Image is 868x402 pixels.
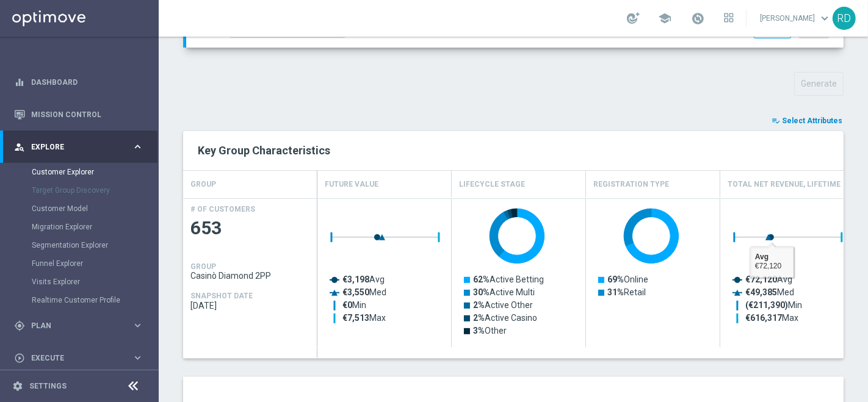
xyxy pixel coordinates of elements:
[32,291,157,309] div: Realtime Customer Profile
[31,143,132,151] span: Explore
[473,313,537,323] text: Active Casino
[473,287,490,297] tspan: 30%
[342,300,366,310] text: Min
[772,117,780,125] i: playlist_add_check
[29,382,67,390] a: Settings
[190,271,310,281] span: Casinò Diamond 2PP
[31,98,143,131] a: Mission Control
[782,117,842,125] span: Select Attributes
[473,300,533,310] text: Active Other
[473,300,485,310] tspan: 2%
[342,313,386,323] text: Max
[190,174,216,195] h4: GROUP
[794,72,844,96] button: Generate
[473,287,535,297] text: Active Multi
[32,167,127,177] a: Customer Explorer
[190,292,253,300] h4: SNAPSHOT DATE
[818,12,831,25] span: keyboard_arrow_down
[607,287,646,297] text: Retail
[728,174,841,195] h4: Total Net Revenue, Lifetime
[32,254,157,273] div: Funnel Explorer
[593,174,669,195] h4: Registration Type
[342,300,352,310] tspan: €0
[14,142,25,153] i: person_search
[32,163,157,181] div: Customer Explorer
[745,300,788,310] tspan: (€211,390)
[14,66,143,98] div: Dashboard
[190,205,255,214] h4: # OF CUSTOMERS
[132,320,143,331] i: keyboard_arrow_right
[14,320,25,331] i: gps_fixed
[14,320,132,331] div: Plan
[14,353,132,364] div: Execute
[459,174,525,195] h4: Lifecycle Stage
[132,352,143,364] i: keyboard_arrow_right
[473,313,485,323] tspan: 2%
[13,77,144,87] button: equalizer Dashboard
[32,181,157,199] div: Target Group Discovery
[745,287,794,297] text: Med
[32,259,127,268] a: Funnel Explorer
[190,262,216,271] h4: GROUP
[607,275,624,284] tspan: 69%
[32,222,127,232] a: Migration Explorer
[473,275,544,284] text: Active Betting
[14,142,132,153] div: Explore
[31,66,143,98] a: Dashboard
[745,313,782,323] tspan: €616,317
[342,275,369,284] tspan: €3,198
[658,12,671,25] span: school
[32,277,127,287] a: Visits Explorer
[13,321,144,331] button: gps_fixed Plan keyboard_arrow_right
[183,198,317,348] div: Press SPACE to select this row.
[745,313,798,323] text: Max
[13,110,144,120] button: Mission Control
[32,204,127,214] a: Customer Model
[342,275,385,284] text: Avg
[190,301,310,310] span: 2025-09-11
[759,9,833,27] a: [PERSON_NAME]keyboard_arrow_down
[13,353,144,363] button: play_circle_outline Execute keyboard_arrow_right
[132,141,143,153] i: keyboard_arrow_right
[770,114,844,127] button: playlist_add_check Select Attributes
[32,236,157,254] div: Segmentation Explorer
[31,354,132,362] span: Execute
[745,275,792,284] text: Avg
[14,77,25,88] i: equalizer
[745,300,802,310] text: Min
[32,295,127,305] a: Realtime Customer Profile
[13,142,144,152] button: person_search Explore keyboard_arrow_right
[32,199,157,218] div: Customer Model
[32,218,157,236] div: Migration Explorer
[14,353,25,364] i: play_circle_outline
[745,275,777,284] tspan: €72,120
[473,326,507,336] text: Other
[32,240,127,250] a: Segmentation Explorer
[342,287,369,297] tspan: €3,550
[14,98,143,131] div: Mission Control
[607,287,624,297] tspan: 31%
[325,174,378,195] h4: Future Value
[342,313,369,323] tspan: €7,513
[473,326,485,336] tspan: 3%
[190,217,310,240] span: 653
[607,275,648,284] text: Online
[31,322,132,329] span: Plan
[12,381,23,392] i: settings
[342,287,386,297] text: Med
[745,287,777,297] tspan: €49,385
[32,273,157,291] div: Visits Explorer
[198,143,829,158] h2: Key Group Characteristics
[833,7,856,30] div: RD
[473,275,490,284] tspan: 62%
